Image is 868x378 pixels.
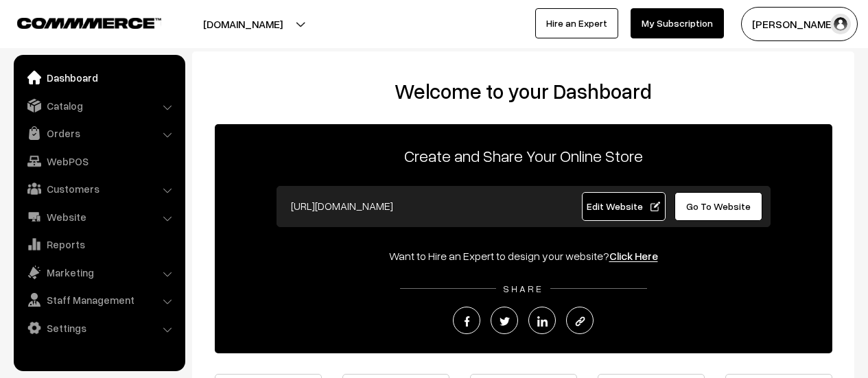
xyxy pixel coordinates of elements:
[830,14,851,34] img: user
[215,143,832,168] p: Create and Share Your Online Store
[17,287,180,312] a: Staff Management
[496,283,550,294] span: SHARE
[675,192,763,221] a: Go To Website
[631,8,724,38] a: My Subscription
[17,65,180,90] a: Dashboard
[741,7,858,41] button: [PERSON_NAME]
[206,79,841,104] h2: Welcome to your Dashboard
[215,248,832,264] div: Want to Hire an Expert to design your website?
[587,200,660,212] span: Edit Website
[17,18,161,28] img: COMMMERCE
[686,200,751,212] span: Go To Website
[17,14,137,30] a: COMMMERCE
[17,204,180,229] a: Website
[17,149,180,174] a: WebPOS
[609,249,658,263] a: Click Here
[17,260,180,285] a: Marketing
[535,8,618,38] a: Hire an Expert
[17,316,180,340] a: Settings
[17,176,180,201] a: Customers
[155,7,331,41] button: [DOMAIN_NAME]
[582,192,666,221] a: Edit Website
[17,121,180,145] a: Orders
[17,93,180,118] a: Catalog
[17,232,180,257] a: Reports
